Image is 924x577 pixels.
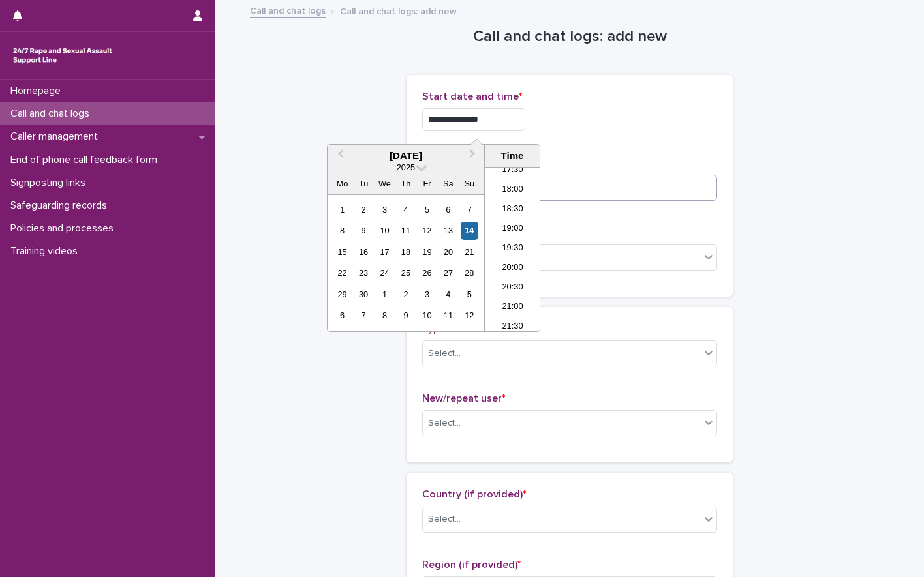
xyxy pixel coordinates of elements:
div: Choose Monday, 8 September 2025 [333,222,351,239]
p: Caller management [5,130,108,143]
div: Choose Friday, 12 September 2025 [418,222,436,239]
div: Time [488,150,536,162]
div: Choose Tuesday, 7 October 2025 [354,306,372,324]
span: 2025 [397,162,415,172]
p: Safeguarding records [5,200,117,212]
div: Choose Monday, 22 September 2025 [333,264,351,282]
div: Choose Thursday, 4 September 2025 [397,201,414,218]
div: Choose Wednesday, 1 October 2025 [376,286,393,303]
li: 18:30 [485,200,540,220]
p: End of phone call feedback form [5,154,168,166]
li: 20:00 [485,259,540,278]
div: Choose Monday, 15 September 2025 [333,243,351,261]
div: Choose Friday, 26 September 2025 [418,264,436,282]
div: Choose Wednesday, 17 September 2025 [376,243,393,261]
div: Choose Saturday, 4 October 2025 [439,286,457,303]
span: Country (if provided) [422,489,526,499]
div: Sa [439,175,457,192]
div: Choose Sunday, 7 September 2025 [461,201,478,218]
div: Choose Sunday, 14 September 2025 [461,222,478,239]
div: Choose Saturday, 27 September 2025 [439,264,457,282]
div: Choose Wednesday, 8 October 2025 [376,306,393,324]
li: 20:30 [485,278,540,298]
button: Next Month [463,146,484,167]
span: Region (if provided) [422,559,521,570]
button: Previous Month [329,146,350,167]
div: Choose Saturday, 11 October 2025 [439,306,457,324]
p: Signposting links [5,177,96,189]
div: Choose Thursday, 11 September 2025 [397,222,414,239]
div: We [376,175,393,192]
div: Fr [418,175,436,192]
div: Choose Friday, 3 October 2025 [418,286,436,303]
div: Mo [333,175,351,192]
div: Choose Sunday, 5 October 2025 [461,286,478,303]
p: Policies and processes [5,222,124,235]
div: [DATE] [328,150,484,162]
div: Choose Wednesday, 24 September 2025 [376,264,393,282]
p: Training videos [5,245,88,258]
li: 18:00 [485,181,540,200]
div: Choose Tuesday, 9 September 2025 [354,222,372,239]
a: Call and chat logs [250,3,326,18]
div: Select... [428,417,461,430]
div: Choose Friday, 19 September 2025 [418,243,436,261]
span: New/repeat user [422,393,505,404]
li: 19:00 [485,220,540,239]
p: Call and chat logs: add new [340,3,457,18]
li: 17:30 [485,161,540,181]
div: Choose Tuesday, 23 September 2025 [354,264,372,282]
div: Choose Sunday, 21 September 2025 [461,243,478,261]
div: Su [461,175,478,192]
div: Choose Thursday, 18 September 2025 [397,243,414,261]
img: rhQMoQhaT3yELyF149Cw [10,42,115,68]
div: Choose Tuesday, 16 September 2025 [354,243,372,261]
span: Start date and time [422,91,522,102]
div: Choose Wednesday, 3 September 2025 [376,201,393,218]
div: Th [397,175,414,192]
div: Tu [354,175,372,192]
div: Choose Sunday, 12 October 2025 [461,306,478,324]
li: 19:30 [485,239,540,259]
div: Choose Thursday, 25 September 2025 [397,264,414,282]
li: 21:00 [485,298,540,318]
div: Choose Friday, 10 October 2025 [418,306,436,324]
div: Choose Monday, 6 October 2025 [333,306,351,324]
li: 21:30 [485,318,540,337]
div: Choose Wednesday, 10 September 2025 [376,222,393,239]
p: Homepage [5,85,71,97]
div: Choose Friday, 5 September 2025 [418,201,436,218]
div: Choose Thursday, 2 October 2025 [397,286,414,303]
div: Choose Saturday, 20 September 2025 [439,243,457,261]
h1: Call and chat logs: add new [407,27,733,46]
div: month 2025-09 [331,199,480,326]
div: Choose Monday, 1 September 2025 [333,201,351,218]
div: Choose Thursday, 9 October 2025 [397,306,414,324]
div: Choose Saturday, 6 September 2025 [439,201,457,218]
div: Choose Sunday, 28 September 2025 [461,264,478,282]
div: Choose Tuesday, 30 September 2025 [354,286,372,303]
div: Choose Monday, 29 September 2025 [333,286,351,303]
p: Call and chat logs [5,108,100,120]
div: Select... [428,347,461,361]
div: Select... [428,512,461,526]
div: Choose Saturday, 13 September 2025 [439,222,457,239]
div: Choose Tuesday, 2 September 2025 [354,201,372,218]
